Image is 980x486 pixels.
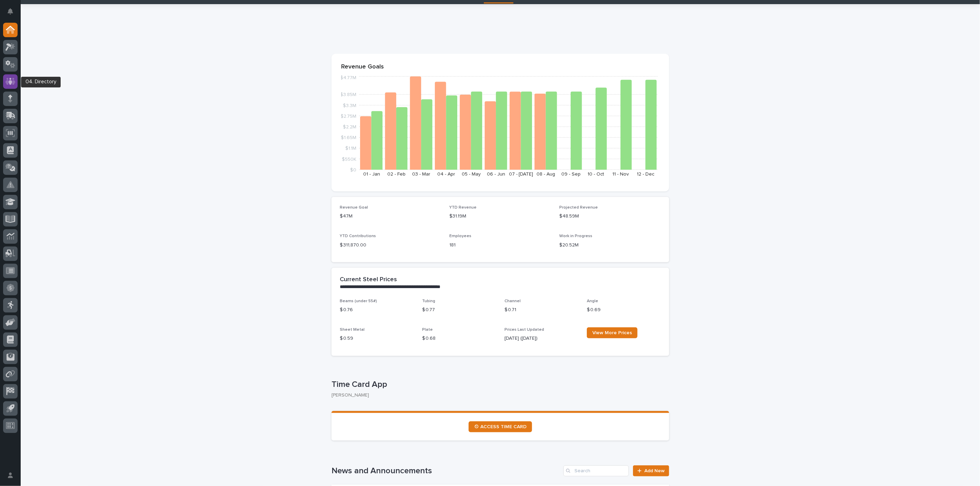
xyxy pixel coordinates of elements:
[340,306,414,314] p: $ 0.76
[559,213,661,220] p: $48.59M
[340,328,365,332] span: Sheet Metal
[587,327,637,338] a: View More Prices
[340,234,376,238] span: YTD Contributions
[613,172,629,177] text: 11 - Nov
[422,299,435,303] span: Tubing
[487,172,505,177] text: 06 - Jun
[561,172,581,177] text: 09 - Sep
[343,125,356,129] tspan: $2.2M
[387,172,406,177] text: 02 - Feb
[343,103,356,108] tspan: $3.3M
[331,392,664,398] p: [PERSON_NAME]
[350,168,356,172] tspan: $0
[3,4,18,19] button: Notifications
[340,93,356,97] tspan: $3.85M
[450,205,477,210] span: YTD Revenue
[588,172,604,177] text: 10 - Oct
[469,421,532,432] a: ⏲ ACCESS TIME CARD
[450,234,472,238] span: Employees
[340,205,368,210] span: Revenue Goal
[450,242,551,249] p: 181
[345,146,356,151] tspan: $1.1M
[363,172,380,177] text: 01 - Jan
[437,172,455,177] text: 04 - Apr
[331,466,561,476] h1: News and Announcements
[563,465,629,476] input: Search
[422,335,496,342] p: $ 0.68
[340,242,441,249] p: $ 311,870.00
[559,205,598,210] span: Projected Revenue
[504,328,544,332] span: Prices Last Updated
[644,468,665,473] span: Add New
[340,213,441,220] p: $47M
[509,172,533,177] text: 07 - [DATE]
[450,213,551,220] p: $31.19M
[342,157,356,162] tspan: $550K
[422,306,496,314] p: $ 0.77
[340,276,397,284] h2: Current Steel Prices
[592,330,632,335] span: View More Prices
[559,242,661,249] p: $20.52M
[412,172,430,177] text: 03 - Mar
[340,299,377,303] span: Beams (under 55#)
[587,306,661,314] p: $ 0.69
[9,8,18,19] div: Notifications
[633,465,669,476] a: Add New
[462,172,481,177] text: 05 - May
[504,306,579,314] p: $ 0.71
[340,76,356,81] tspan: $4.77M
[340,114,356,119] tspan: $2.75M
[341,136,356,140] tspan: $1.65M
[341,63,660,71] p: Revenue Goals
[587,299,598,303] span: Angle
[474,424,527,429] span: ⏲ ACCESS TIME CARD
[504,299,521,303] span: Channel
[637,172,654,177] text: 12 - Dec
[340,335,414,342] p: $ 0.59
[422,328,433,332] span: Plate
[504,335,579,342] p: [DATE] ([DATE])
[331,380,666,390] p: Time Card App
[537,172,555,177] text: 08 - Aug
[559,234,592,238] span: Work in Progress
